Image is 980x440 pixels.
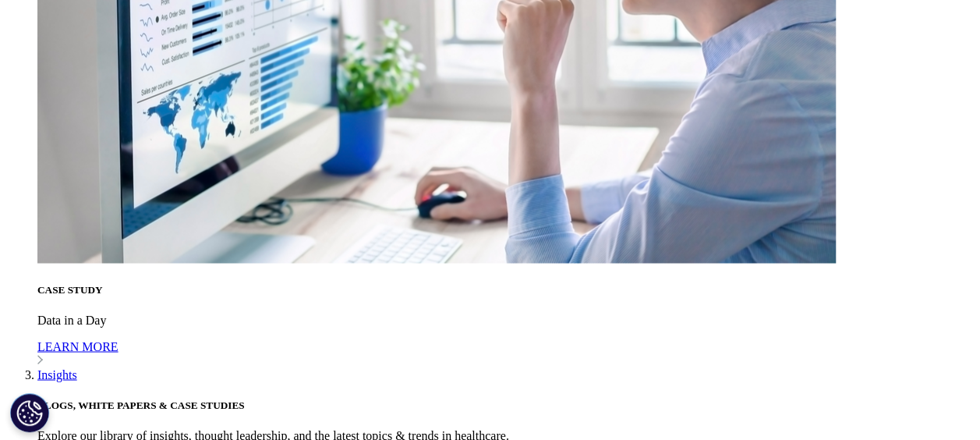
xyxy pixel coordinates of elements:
a: LEARN MORE [37,339,974,367]
h5: CASE STUDY [37,283,974,296]
button: Cookie Settings [10,393,49,432]
a: Insights [37,367,77,381]
p: Data in a Day [37,313,974,327]
h5: BLOGS, WHITE PAPERS & CASE STUDIES [37,399,974,411]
